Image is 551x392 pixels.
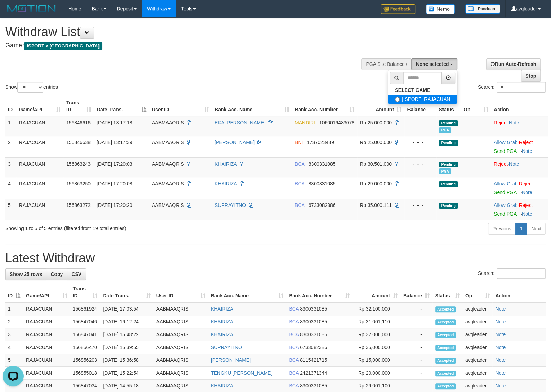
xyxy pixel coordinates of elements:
a: Previous [488,223,516,235]
span: Rp 30.501.000 [360,161,392,167]
span: None selected [416,61,449,67]
th: Status [436,96,461,116]
a: Reject [519,181,533,186]
th: Balance: activate to sort column ascending [401,282,432,302]
span: BCA [289,306,299,312]
span: BCA [289,345,299,350]
span: BCA [289,319,299,324]
td: [DATE] 17:03:54 [100,302,153,315]
th: ID: activate to sort column descending [5,282,23,302]
a: Note [495,357,506,363]
label: Search: [478,82,546,93]
td: AABMAAQRIS [154,315,208,328]
span: Copy 8300331085 to clipboard [300,383,327,389]
td: 5 [5,199,16,220]
td: 156847041 [70,328,101,341]
a: [PERSON_NAME] [211,357,251,363]
label: Show entries [5,82,58,93]
td: Rp 20,000,000 [353,367,401,380]
a: KHAIRIZA [211,319,233,324]
span: Accepted [435,371,456,376]
a: Note [495,345,506,350]
td: Rp 32,006,000 [353,328,401,341]
th: Date Trans.: activate to sort column ascending [100,282,153,302]
div: - - - [407,180,433,187]
span: AABMAAQRIS [152,181,184,186]
a: Reject [519,140,533,145]
span: Copy [51,271,63,277]
td: 156861924 [70,302,101,315]
td: [DATE] 15:36:58 [100,354,153,367]
td: 156847046 [70,315,101,328]
a: Note [509,161,519,167]
span: Accepted [435,306,456,312]
span: MANDIRI [295,120,315,125]
th: Game/API: activate to sort column ascending [16,96,63,116]
input: Search: [497,82,546,93]
span: Show 25 rows [10,271,42,277]
img: MOTION_logo.png [5,3,58,14]
label: [ISPORT] RAJACUAN [388,95,457,104]
td: RAJACUAN [23,302,70,315]
td: · [491,116,548,136]
td: avqleader [463,302,493,315]
input: [ISPORT] RAJACUAN [395,97,400,102]
div: - - - [407,202,433,209]
td: avqleader [463,367,493,380]
td: RAJACUAN [16,136,63,157]
td: RAJACUAN [16,157,63,177]
a: Allow Grab [494,202,517,208]
span: Rp 35.000.111 [360,202,392,208]
td: AABMAAQRIS [154,302,208,315]
a: Stop [521,70,541,82]
h1: Latest Withdraw [5,251,546,265]
a: Run Auto-Refresh [486,58,541,70]
h1: Withdraw List [5,25,360,39]
td: 1 [5,116,16,136]
a: Send PGA [494,211,516,217]
a: Reject [494,120,508,125]
span: Copy 1737023489 to clipboard [307,140,334,145]
div: Showing 1 to 5 of 5 entries (filtered from 19 total entries) [5,222,224,232]
img: panduan.png [465,4,500,14]
th: Status: activate to sort column ascending [432,282,463,302]
span: Copy 2421371344 to clipboard [300,370,327,376]
td: 1 [5,302,23,315]
b: SELECT GAME [395,87,430,93]
a: Note [509,120,519,125]
a: Send PGA [494,148,516,154]
td: 156855018 [70,367,101,380]
a: Reject [494,161,508,167]
th: Action [491,96,548,116]
td: RAJACUAN [23,341,70,354]
span: Copy 8115421715 to clipboard [300,357,327,363]
span: Copy 8300331085 to clipboard [300,332,327,337]
td: avqleader [463,315,493,328]
td: Rp 32,100,000 [353,302,401,315]
span: [DATE] 17:20:03 [97,161,132,167]
td: RAJACUAN [16,116,63,136]
span: 156863243 [66,161,91,167]
a: Copy [46,268,67,280]
span: [DATE] 17:20:08 [97,181,132,186]
span: [DATE] 13:17:18 [97,120,132,125]
span: · [494,202,519,208]
a: TENGKU [PERSON_NAME] [211,370,272,376]
th: Balance [404,96,436,116]
span: [DATE] 13:17:39 [97,140,132,145]
td: [DATE] 15:39:55 [100,341,153,354]
td: - [401,341,432,354]
td: AABMAAQRIS [154,354,208,367]
span: BCA [295,202,304,208]
div: - - - [407,119,433,126]
span: Rp 25.000.000 [360,120,392,125]
span: Rp 25.000.000 [360,140,392,145]
th: Amount: activate to sort column ascending [357,96,404,116]
td: avqleader [463,341,493,354]
td: - [401,367,432,380]
span: Pending [439,120,458,126]
button: None selected [411,58,457,70]
span: Accepted [435,383,456,389]
span: BCA [289,332,299,337]
a: Note [495,306,506,312]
